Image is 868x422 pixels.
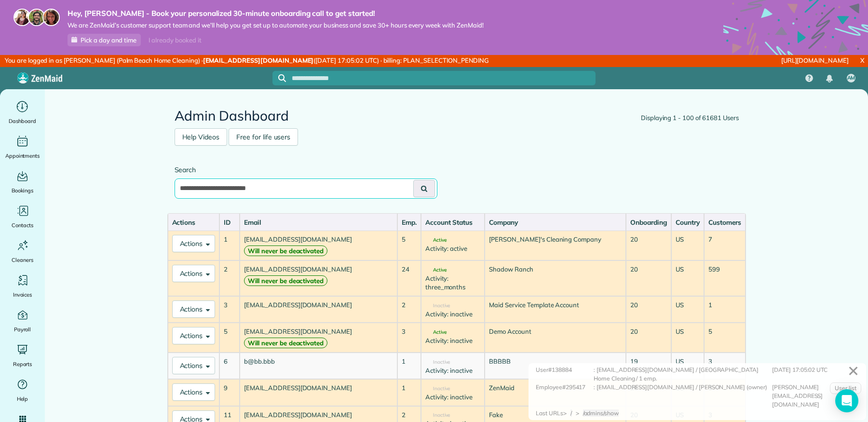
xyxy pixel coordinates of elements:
div: Activity: inactive [425,336,481,345]
span: Active [425,330,447,335]
td: Shadow Ranch [485,260,626,296]
td: [EMAIL_ADDRESS][DOMAIN_NAME] [240,260,397,296]
span: Active [425,238,447,243]
a: Pick a day and time [68,34,141,46]
a: Reports [4,342,41,369]
td: Maid Service Template Account [485,296,626,323]
a: Cleaners [4,238,41,265]
div: Onboarding [630,218,667,227]
span: /admins/show [583,409,619,417]
div: Activity: active [425,244,481,253]
span: Invoices [13,290,32,299]
a: Dashboard [4,99,41,126]
td: b@bb.bbb [240,353,397,379]
strong: Will never be deactivated [244,338,327,349]
div: Company [489,218,622,227]
div: [PERSON_NAME][EMAIL_ADDRESS][DOMAIN_NAME] [772,383,859,409]
td: 5 [219,323,240,353]
td: 2 [219,260,240,296]
td: 19 [626,353,671,379]
td: 5 [397,231,421,260]
a: Invoices [4,272,41,299]
button: Actions [172,357,216,374]
td: Demo Account [485,323,626,353]
td: 20 [626,323,671,353]
td: 5 [704,323,746,353]
strong: Will never be deactivated [244,275,327,286]
a: X [856,55,868,66]
a: [URL][DOMAIN_NAME] [781,56,849,64]
td: 1 [704,296,746,323]
td: [EMAIL_ADDRESS][DOMAIN_NAME] [240,379,397,406]
div: : [EMAIL_ADDRESS][DOMAIN_NAME] / [GEOGRAPHIC_DATA] Home Cleaning / 1 emp. [594,366,772,383]
span: Appointments [5,151,40,161]
div: Actions [172,218,216,227]
td: 20 [626,231,671,260]
td: 7 [704,231,746,260]
div: [DATE] 17:05:02 UTC [772,366,859,383]
span: Inactive [425,303,450,308]
td: 24 [397,260,421,296]
div: > > [563,409,623,418]
button: Actions [172,235,216,252]
button: Actions [172,383,216,401]
div: Last URLs [536,409,563,418]
strong: Hey, [PERSON_NAME] - Book your personalized 30-minute onboarding call to get started! [68,9,484,18]
span: Inactive [425,360,450,365]
a: Bookings [4,168,41,195]
td: US [671,296,704,323]
td: [EMAIL_ADDRESS][DOMAIN_NAME] [240,231,397,260]
div: Open Intercom Messenger [835,389,858,412]
div: Displaying 1 - 100 of 61681 Users [641,113,739,123]
td: 3 [704,353,746,379]
div: Activity: inactive [425,393,481,402]
div: Activity: inactive [425,366,481,375]
div: User#138884 [536,366,594,383]
div: I already booked it [143,34,207,46]
span: We are ZenMaid’s customer support team and we’ll help you get set up to automate your business an... [68,21,484,29]
span: Help [17,394,28,404]
span: Dashboard [9,116,36,126]
span: Payroll [14,325,31,334]
span: Pick a day and time [81,36,136,44]
div: Customers [708,218,741,227]
span: Inactive [425,413,450,418]
span: / [570,409,572,417]
div: Activity: inactive [425,310,481,319]
div: Employee#295417 [536,383,594,409]
td: US [671,231,704,260]
nav: Main [798,67,868,89]
a: Payroll [4,307,41,334]
strong: [EMAIL_ADDRESS][DOMAIN_NAME] [203,56,314,64]
td: 3 [397,323,421,353]
td: [PERSON_NAME]'s Cleaning Company [485,231,626,260]
td: BBBBB [485,353,626,379]
div: Emp. [402,218,417,227]
td: 599 [704,260,746,296]
img: michelle-19f622bdf1676172e81f8f8fba1fb50e276960ebfe0243fe18214015130c80e4.jpg [42,9,60,26]
a: Help [4,377,41,404]
label: Search [175,165,437,175]
button: Actions [172,327,216,344]
div: ID [224,218,235,227]
img: jorge-587dff0eeaa6aab1f244e6dc62b8924c3b6ad411094392a53c71c6c4a576187d.jpg [28,9,45,26]
td: 20 [626,260,671,296]
td: 9 [219,379,240,406]
button: Focus search [272,74,286,82]
a: Free for life users [229,128,298,146]
a: Contacts [4,203,41,230]
td: 2 [397,296,421,323]
div: Activity: three_months [425,274,481,292]
div: Notifications [819,68,840,89]
div: Country [676,218,700,227]
span: Contacts [12,220,33,230]
button: Actions [172,300,216,318]
td: 1 [397,353,421,379]
span: Bookings [12,186,34,195]
a: Appointments [4,134,41,161]
img: maria-72a9807cf96188c08ef61303f053569d2e2a8a1cde33d635c8a3ac13582a053d.jpg [14,9,31,26]
a: User list [830,382,861,394]
td: [EMAIL_ADDRESS][DOMAIN_NAME] [240,323,397,353]
h2: Admin Dashboard [175,109,739,123]
td: ZenMaid [485,379,626,406]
